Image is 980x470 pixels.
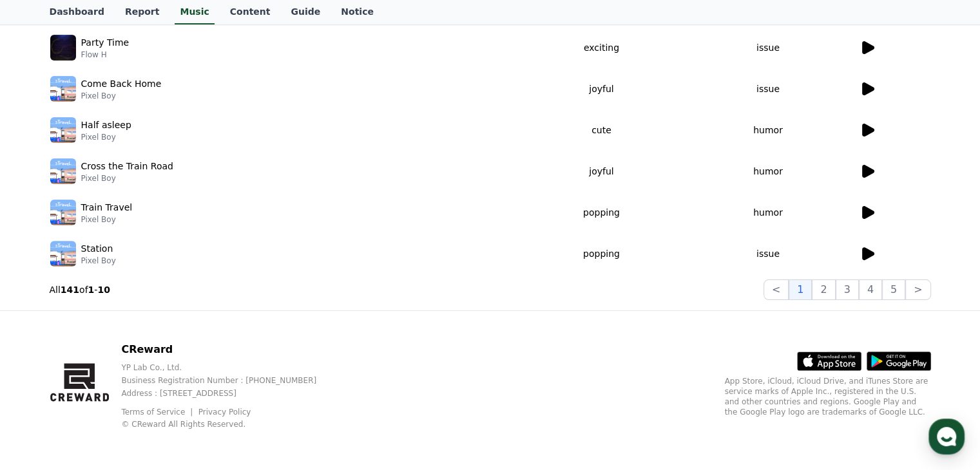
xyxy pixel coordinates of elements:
p: All of - [50,283,110,296]
td: popping [525,192,677,233]
p: © CReward All Rights Reserved. [121,419,337,429]
button: 5 [882,279,905,300]
a: Home [4,363,85,395]
p: Pixel Boy [81,173,173,183]
span: Settings [191,382,222,393]
td: issue [677,68,858,109]
p: Pixel Boy [81,214,133,225]
img: music [50,200,76,225]
td: joyful [525,68,677,109]
p: App Store, iCloud, iCloud Drive, and iTunes Store are service marks of Apple Inc., registered in ... [725,376,931,417]
td: humor [677,192,858,233]
img: music [50,76,76,102]
button: < [764,279,789,300]
button: 2 [812,279,835,300]
p: Train Travel [81,201,133,214]
button: > [905,279,930,300]
td: humor [677,151,858,192]
p: Half asleep [81,118,131,132]
span: Messages [107,383,145,393]
img: music [50,241,76,267]
td: cute [525,109,677,151]
td: issue [677,233,858,274]
a: Messages [85,363,166,395]
p: Pixel Boy [81,132,131,142]
td: issue [677,27,858,68]
p: Come Back Home [81,77,162,91]
img: music [50,117,76,143]
img: music [50,158,76,184]
p: YP Lab Co., Ltd. [121,362,337,373]
p: Business Registration Number : [PHONE_NUMBER] [121,375,337,386]
strong: 141 [61,285,79,295]
p: Flow H [81,50,130,60]
strong: 1 [88,285,95,295]
p: Station [81,242,113,256]
td: exciting [525,27,677,68]
button: 1 [789,279,812,300]
p: Address : [STREET_ADDRESS] [121,388,337,399]
td: joyful [525,151,677,192]
img: music [50,35,76,61]
button: 4 [859,279,882,300]
p: Cross the Train Road [81,160,173,173]
p: Pixel Boy [81,91,162,101]
button: 3 [836,279,859,300]
td: popping [525,233,677,274]
span: Home [33,382,55,393]
strong: 10 [97,285,110,295]
a: Settings [166,363,247,395]
a: Privacy Policy [198,408,251,417]
p: Pixel Boy [81,256,116,266]
td: humor [677,109,858,151]
p: CReward [121,342,337,357]
p: Party Time [81,36,130,50]
a: Terms of Service [121,408,195,417]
